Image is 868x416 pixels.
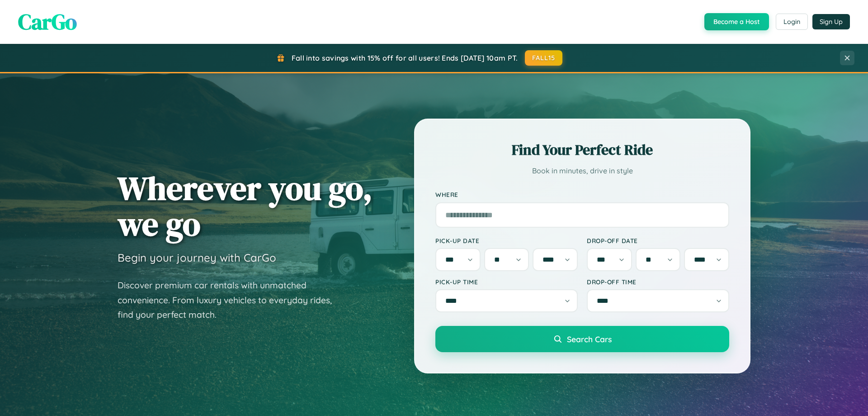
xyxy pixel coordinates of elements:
button: Search Cars [435,326,729,352]
label: Drop-off Time [587,278,729,286]
span: CarGo [18,7,77,37]
label: Pick-up Date [435,237,578,244]
h3: Begin your journey with CarGo [118,251,276,264]
p: Book in minutes, drive in style [435,164,729,177]
label: Where [435,191,729,199]
label: Drop-off Date [587,237,729,244]
button: Login [776,14,808,30]
span: Fall into savings with 15% off for all users! Ends [DATE] 10am PT. [292,53,518,62]
p: Discover premium car rentals with unmatched convenience. From luxury vehicles to everyday rides, ... [118,278,344,322]
span: Search Cars [567,334,612,344]
h2: Find Your Perfect Ride [435,140,729,160]
button: Become a Host [704,13,769,30]
button: Sign Up [812,14,850,29]
label: Pick-up Time [435,278,578,286]
button: FALL15 [525,50,563,66]
h1: Wherever you go, we go [118,170,373,242]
